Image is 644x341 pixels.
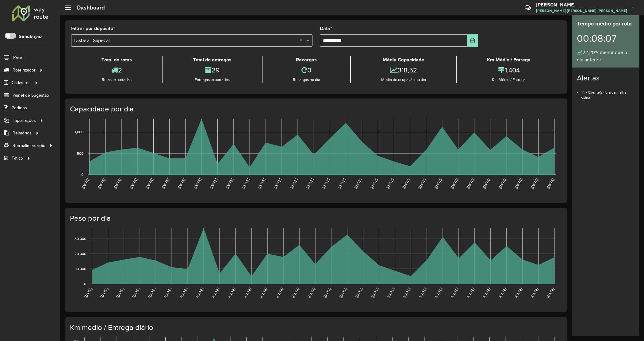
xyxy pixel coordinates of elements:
[129,178,138,189] text: [DATE]
[482,178,491,189] text: [DATE]
[536,8,627,14] span: [PERSON_NAME] [PERSON_NAME] [PERSON_NAME]
[97,178,106,189] text: [DATE]
[81,178,90,189] text: [DATE]
[498,287,507,299] text: [DATE]
[148,287,156,299] text: [DATE]
[450,287,459,299] text: [DATE]
[164,56,260,64] div: Total de entregas
[546,178,555,189] text: [DATE]
[514,178,523,189] text: [DATE]
[195,287,204,299] text: [DATE]
[451,2,516,18] div: Críticas? Dúvidas? Elogios? Sugestões? Entre em contato conosco!
[434,287,443,299] text: [DATE]
[73,56,160,64] div: Total de rotas
[546,287,555,299] text: [DATE]
[77,151,83,155] text: 500
[385,178,394,189] text: [DATE]
[482,287,491,299] text: [DATE]
[100,287,109,299] text: [DATE]
[354,178,362,189] text: [DATE]
[458,77,559,83] div: Km Médio / Entrega
[264,56,349,64] div: Recargas
[164,77,260,83] div: Entregas exportadas
[209,178,218,189] text: [DATE]
[530,287,539,299] text: [DATE]
[227,287,236,299] text: [DATE]
[113,178,122,189] text: [DATE]
[352,56,454,64] div: Média Capacidade
[13,54,25,61] span: Painel
[71,25,115,32] label: Filtrar por depósito
[81,172,83,176] text: 0
[193,178,202,189] text: [DATE]
[273,178,282,189] text: [DATE]
[264,77,349,83] div: Recargas no dia
[132,287,140,299] text: [DATE]
[418,178,427,189] text: [DATE]
[211,287,220,299] text: [DATE]
[73,64,160,77] div: 2
[386,287,395,299] text: [DATE]
[75,237,86,241] text: 30,000
[264,64,349,77] div: 0
[13,117,36,124] span: Importações
[307,287,316,299] text: [DATE]
[12,155,23,161] span: Tático
[145,178,154,189] text: [DATE]
[70,105,561,114] h4: Capacidade por dia
[70,214,561,223] h4: Peso por dia
[164,64,260,77] div: 29
[339,287,347,299] text: [DATE]
[300,37,305,44] span: Clear all
[458,64,559,77] div: 1,404
[402,287,411,299] text: [DATE]
[291,287,300,299] text: [DATE]
[370,287,379,299] text: [DATE]
[352,77,454,83] div: Média de ocupação no dia
[71,4,105,11] h2: Dashboard
[12,79,31,86] span: Cadastros
[116,287,125,299] text: [DATE]
[179,287,188,299] text: [DATE]
[163,287,172,299] text: [DATE]
[434,178,443,189] text: [DATE]
[418,287,427,299] text: [DATE]
[13,142,45,149] span: Retroalimentação
[75,267,86,271] text: 10,000
[161,178,170,189] text: [DATE]
[73,77,160,83] div: Rotas exportadas
[225,178,234,189] text: [DATE]
[275,287,284,299] text: [DATE]
[466,178,475,189] text: [DATE]
[320,25,332,32] label: Data
[289,178,298,189] text: [DATE]
[577,49,634,64] div: 22,20% menor que o dia anterior
[355,287,363,299] text: [DATE]
[466,287,475,299] text: [DATE]
[530,178,539,189] text: [DATE]
[577,20,634,28] div: Tempo médio por rota
[177,178,186,189] text: [DATE]
[370,178,378,189] text: [DATE]
[84,282,86,286] text: 0
[241,178,250,189] text: [DATE]
[352,64,454,77] div: 318,52
[13,92,49,99] span: Painel de Sugestão
[577,74,634,83] h4: Alertas
[521,1,535,14] a: Contato Rápido
[323,287,332,299] text: [DATE]
[337,178,346,189] text: [DATE]
[458,56,559,64] div: Km Médio / Entrega
[257,178,266,189] text: [DATE]
[305,178,314,189] text: [DATE]
[12,105,27,111] span: Pedidos
[75,252,86,256] text: 20,000
[581,85,634,101] li: 14 - Cliente(s) fora da malha viária
[321,178,330,189] text: [DATE]
[577,28,634,49] div: 00:08:07
[84,287,93,299] text: [DATE]
[259,287,268,299] text: [DATE]
[75,130,83,134] text: 1,000
[13,130,32,136] span: Relatórios
[402,178,411,189] text: [DATE]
